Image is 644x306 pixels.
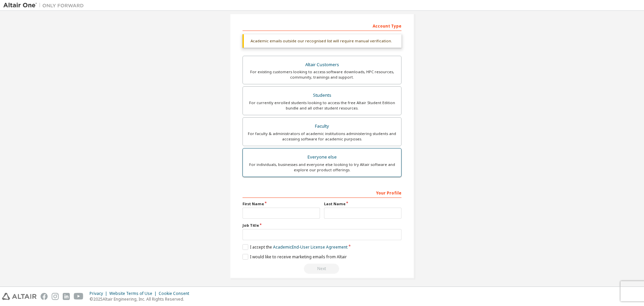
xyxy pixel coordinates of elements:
div: For currently enrolled students looking to access the free Altair Student Edition bundle and all ... [247,100,397,111]
div: Privacy [90,291,109,296]
img: linkedin.svg [63,293,70,300]
label: I accept the [243,244,347,250]
img: instagram.svg [52,293,59,300]
div: Students [247,91,397,100]
div: Everyone else [247,152,397,162]
div: Academic emails outside our recognised list will require manual verification. [243,34,401,48]
label: I would like to receive marketing emails from Altair [243,254,347,260]
p: © 2025 Altair Engineering, Inc. All Rights Reserved. [90,296,193,302]
label: Last Name [324,201,401,207]
label: Job Title [243,223,401,228]
div: Read and acccept EULA to continue [243,264,401,274]
img: youtube.svg [74,293,84,300]
div: Account Type [243,20,401,31]
img: altair_logo.svg [2,293,37,300]
label: First Name [243,201,320,207]
a: Academic End-User License Agreement [273,244,347,250]
div: For existing customers looking to access software downloads, HPC resources, community, trainings ... [247,69,397,80]
img: facebook.svg [41,293,48,300]
div: For faculty & administrators of academic institutions administering students and accessing softwa... [247,131,397,142]
div: Website Terms of Use [109,291,159,296]
div: Altair Customers [247,60,397,70]
div: Your Profile [243,187,401,198]
div: Faculty [247,122,397,131]
div: Cookie Consent [159,291,193,296]
div: For individuals, businesses and everyone else looking to try Altair software and explore our prod... [247,162,397,173]
img: Altair One [3,2,87,9]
